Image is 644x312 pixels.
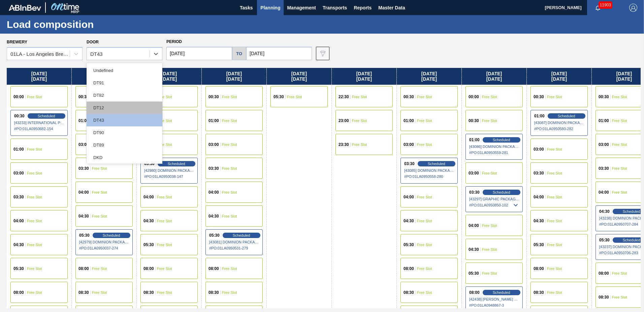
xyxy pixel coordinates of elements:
span: 04:00 [404,195,414,199]
span: 01:00 [78,119,89,123]
span: 03:30 [469,190,480,194]
span: Free Slot [157,95,172,99]
span: Free Slot [27,171,42,175]
span: Free Slot [482,171,497,175]
div: [DATE] [DATE] [137,68,201,85]
span: 08:00 [208,267,219,271]
div: DT43 [87,114,162,126]
span: 05:30 [143,243,154,247]
label: Door [87,40,99,44]
span: # PO : 01LA0950037-274 [79,244,130,252]
span: 05:30 [599,238,610,242]
span: Free Slot [157,290,172,295]
span: 04:00 [143,195,154,199]
span: 04:00 [78,190,89,194]
span: Free Slot [612,190,627,194]
span: 08:00 [599,271,609,275]
span: 04:30 [78,214,89,218]
span: 03:30 [78,166,89,170]
span: 03:30 [599,166,609,170]
span: Scheduled [103,233,120,237]
span: Free Slot [222,214,237,218]
span: 08:30 [143,290,154,295]
span: Free Slot [92,267,107,271]
span: Free Slot [612,119,627,123]
span: Free Slot [222,143,237,147]
span: Scheduled [168,162,185,166]
span: Free Slot [417,95,432,99]
div: Undefined [87,64,162,77]
span: 04:00 [599,190,609,194]
span: # PO : 01LA0950559-281 [469,149,520,157]
span: 00:30 [78,95,89,99]
div: 01LA - Los Angeles Brewery [10,51,70,57]
span: Free Slot [157,143,172,147]
div: DT91 [87,77,162,89]
span: 04:00 [534,195,544,199]
span: Free Slot [417,195,432,199]
span: 03:00 [208,143,219,147]
span: Free Slot [482,95,497,99]
div: [DATE] [DATE] [267,68,331,85]
span: Free Slot [27,147,42,151]
span: 03:00 [534,147,544,151]
input: mm/dd/yyyy [246,47,312,60]
span: 04:30 [469,247,479,251]
span: Free Slot [612,95,627,99]
span: [42980] DOMINION PACKAGING, INC. - 0008325026 [144,168,195,172]
span: Free Slot [287,95,302,99]
span: Free Slot [92,190,107,194]
span: Free Slot [27,243,42,247]
span: 01:00 [534,114,545,118]
span: [43297] GRAPHIC PACKAGING INTERNATIONA - 0008221069 [469,197,520,201]
span: Free Slot [482,119,497,123]
span: 08:30 [404,290,414,295]
span: 08:00 [13,290,24,295]
span: Free Slot [547,195,562,199]
span: 00:30 [14,114,25,118]
span: Free Slot [417,290,432,295]
span: Free Slot [157,119,172,123]
span: [43081] DOMINION PACKAGING, INC. - 0008325026 [209,240,260,244]
span: 08:30 [208,290,219,295]
span: Free Slot [417,143,432,147]
span: # PO : 01LA0950531-279 [209,244,260,252]
span: 00:30 [208,95,219,99]
div: [DATE] [DATE] [202,68,266,85]
span: 03:00 [78,143,89,147]
span: Management [287,4,316,12]
span: 04:00 [208,190,219,194]
span: Free Slot [612,295,627,299]
h5: to [236,51,242,56]
span: Free Slot [547,290,562,295]
span: 11903 [599,1,612,9]
span: 01:00 [599,119,609,123]
span: Free Slot [612,143,627,147]
button: Notifications [587,3,609,12]
span: Free Slot [222,95,237,99]
span: Scheduled [623,209,640,213]
span: 04:00 [469,224,479,228]
span: Scheduled [493,190,510,194]
div: DT90 [87,126,162,139]
span: 05:30 [79,233,90,237]
span: Scheduled [38,114,55,118]
div: DT43 [90,51,103,57]
img: TNhmsLtSVTkK8tSr43FrP2fwEKptu5GPRR3wAAAABJRU5ErkJggg== [9,5,41,11]
span: Free Slot [547,95,562,99]
span: 00:30 [469,119,479,123]
span: 00:00 [469,95,479,99]
span: Free Slot [547,219,562,223]
div: [DATE] [DATE] [332,68,396,85]
span: Free Slot [417,119,432,123]
span: 04:30 [534,219,544,223]
span: Free Slot [27,290,42,295]
span: 22:30 [339,95,349,99]
div: DKD [87,151,162,164]
span: Free Slot [27,95,42,99]
span: Period [166,39,182,44]
span: 03:00 [404,143,414,147]
span: Transports [323,4,347,12]
span: Free Slot [352,143,367,147]
span: Scheduled [493,138,510,142]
